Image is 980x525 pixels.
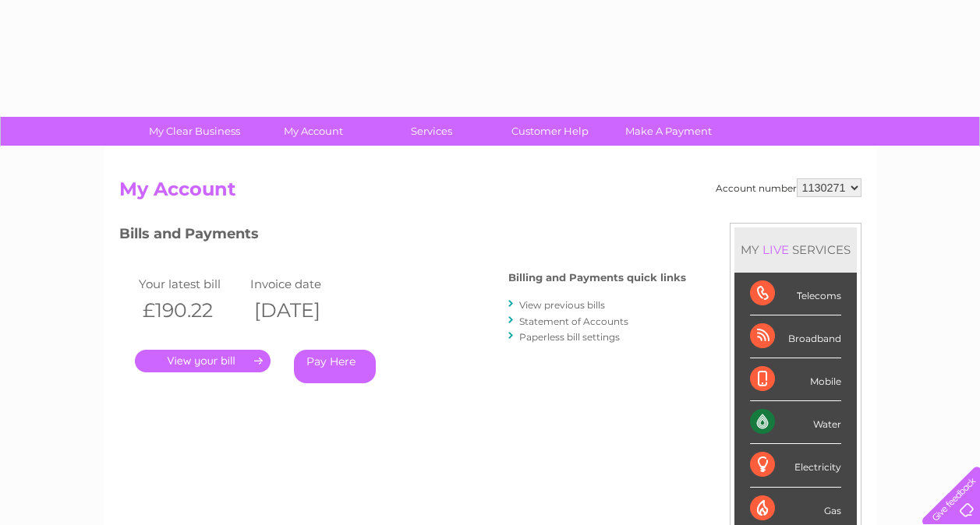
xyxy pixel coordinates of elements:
[508,272,686,284] h4: Billing and Payments quick links
[130,117,259,146] a: My Clear Business
[519,299,605,311] a: View previous bills
[750,315,841,358] div: Broadband
[119,223,686,250] h3: Bills and Payments
[519,331,620,343] a: Paperless bill settings
[734,227,857,272] div: MY SERVICES
[716,178,861,197] div: Account number
[604,117,733,146] a: Make A Payment
[759,242,792,257] div: LIVE
[750,273,841,315] div: Telecoms
[367,117,496,146] a: Services
[135,350,271,372] a: .
[135,273,247,294] td: Your latest bill
[750,444,841,487] div: Electricity
[486,117,614,146] a: Customer Help
[119,178,861,208] h2: My Account
[294,350,376,383] a: Pay Here
[750,358,841,401] div: Mobile
[135,294,247,326] th: £190.22
[246,294,359,326] th: [DATE]
[246,273,359,294] td: Invoice date
[750,401,841,444] div: Water
[519,315,628,327] a: Statement of Accounts
[249,117,377,146] a: My Account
